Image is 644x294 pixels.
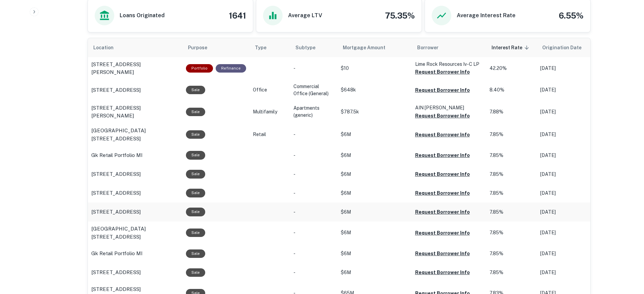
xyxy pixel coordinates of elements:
h6: Average LTV [288,11,322,20]
p: [DATE] [540,190,601,197]
p: 8.40% [490,86,533,93]
p: $6M [341,250,408,257]
p: Gk retail portfolio MI [91,249,143,258]
a: [STREET_ADDRESS] [91,268,179,276]
p: [STREET_ADDRESS] [91,170,141,178]
p: Apartments (generic) [293,105,334,119]
span: Purpose [188,44,216,52]
button: Request Borrower Info [415,249,470,258]
a: [GEOGRAPHIC_DATA][STREET_ADDRESS] [91,225,179,241]
a: [STREET_ADDRESS] [91,208,179,216]
div: Sale [186,249,205,258]
th: Purpose [183,38,249,57]
p: $6M [341,131,408,138]
div: Sale [186,268,205,277]
span: Origination Date [542,44,590,52]
a: Gk retail portfolio MI [91,151,179,159]
th: Subtype [290,38,337,57]
p: - [293,269,334,276]
span: Interest Rate [492,44,531,52]
h4: 6.55% [559,9,583,22]
div: Sale [186,151,205,159]
p: [DATE] [540,171,601,178]
p: 7.85% [490,152,533,159]
p: 7.85% [490,171,533,178]
div: This loan purpose was for refinancing [216,64,246,73]
button: Request Borrower Info [415,68,470,76]
h4: 1641 [229,9,246,22]
p: [STREET_ADDRESS] [91,86,141,94]
p: 7.85% [490,250,533,257]
a: [STREET_ADDRESS] [91,170,179,178]
div: Sale [186,108,205,116]
div: Sale [186,86,205,94]
p: 7.85% [490,229,533,236]
p: [STREET_ADDRESS] [91,208,141,216]
p: 42.20% [490,65,533,72]
span: Subtype [295,44,315,52]
p: [DATE] [540,152,601,159]
button: Request Borrower Info [415,170,470,178]
a: [STREET_ADDRESS] [91,189,179,197]
p: [DATE] [540,209,601,216]
p: Gk retail portfolio MI [91,151,143,159]
button: Request Borrower Info [415,151,470,159]
p: [STREET_ADDRESS] [91,189,141,197]
p: - [293,171,334,178]
span: Type [255,44,266,52]
p: $648k [341,86,408,93]
th: Location [88,38,183,57]
p: $10 [341,65,408,72]
a: [STREET_ADDRESS][PERSON_NAME] [91,104,179,120]
th: Origination Date [537,38,604,57]
p: Retail [253,131,287,138]
p: 7.85% [490,269,533,276]
p: [DATE] [540,86,601,93]
button: Request Borrower Info [415,208,470,216]
div: Sale [186,229,205,237]
p: $6M [341,229,408,236]
p: 7.85% [490,190,533,197]
a: [GEOGRAPHIC_DATA][STREET_ADDRESS] [91,127,179,142]
p: [STREET_ADDRESS] [91,268,141,276]
button: Request Borrower Info [415,189,470,197]
p: $6M [341,171,408,178]
th: Interest Rate [486,38,537,57]
th: Type [249,38,290,57]
p: $6M [341,152,408,159]
th: Mortgage Amount [337,38,412,57]
p: [DATE] [540,269,601,276]
iframe: Chat Widget [610,240,644,272]
button: Request Borrower Info [415,112,470,120]
p: [DATE] [540,229,601,236]
h6: Average Interest Rate [457,11,516,20]
th: Borrower [412,38,486,57]
button: Request Borrower Info [415,229,470,237]
p: [STREET_ADDRESS][PERSON_NAME] [91,60,179,76]
div: Sale [186,189,205,197]
button: Request Borrower Info [415,86,470,94]
p: $787.5k [341,108,408,115]
p: $6M [341,209,408,216]
p: [DATE] [540,108,601,115]
p: Office [253,86,287,93]
span: Location [93,44,122,52]
h6: Loans Originated [120,11,165,20]
div: Sale [186,170,205,178]
button: Request Borrower Info [415,131,470,139]
p: AIN [PERSON_NAME] [415,104,483,111]
p: Lime Rock Resources Iv-c LP [415,60,483,68]
p: Multifamily [253,108,287,115]
span: Borrower [417,44,438,52]
p: - [293,65,334,72]
p: $6M [341,190,408,197]
button: Request Borrower Info [415,268,470,276]
p: - [293,229,334,236]
p: 7.85% [490,209,533,216]
h4: 75.35% [385,9,415,22]
p: [DATE] [540,250,601,257]
p: $6M [341,269,408,276]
